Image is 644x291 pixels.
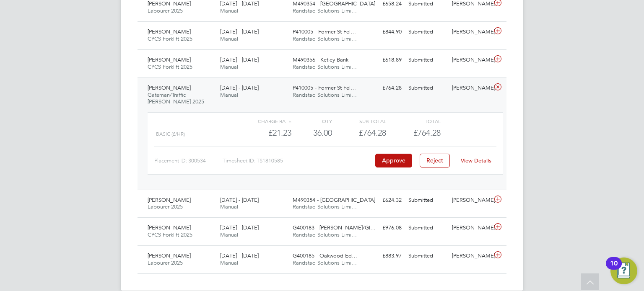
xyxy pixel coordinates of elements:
[220,259,238,266] span: Manual
[361,193,405,207] div: £624.32
[293,196,375,203] span: M490354 - [GEOGRAPHIC_DATA]
[148,7,183,14] span: Labourer 2025
[332,126,386,140] div: £764.28
[148,28,191,35] span: [PERSON_NAME]
[220,35,238,42] span: Manual
[148,56,191,63] span: [PERSON_NAME]
[361,221,405,235] div: £976.08
[148,84,191,91] span: [PERSON_NAME]
[405,249,449,263] div: Submitted
[375,154,412,167] button: Approve
[148,91,204,106] span: Gateman/Traffic [PERSON_NAME] 2025
[461,157,491,164] a: View Details
[220,196,259,203] span: [DATE] - [DATE]
[148,203,183,210] span: Labourer 2025
[148,63,192,70] span: CPCS Forklift 2025
[220,231,238,238] span: Manual
[156,131,185,137] span: Basic (£/HR)
[220,203,238,210] span: Manual
[293,231,357,238] span: Randstad Solutions Limi…
[220,7,238,14] span: Manual
[220,56,259,63] span: [DATE] - [DATE]
[293,63,357,70] span: Randstad Solutions Limi…
[405,25,449,39] div: Submitted
[223,154,373,167] div: Timesheet ID: TS1810585
[220,224,259,231] span: [DATE] - [DATE]
[154,154,223,167] div: Placement ID: 300534
[291,126,332,140] div: 36.00
[405,53,449,67] div: Submitted
[420,154,450,167] button: Reject
[449,25,492,39] div: [PERSON_NAME]
[610,263,618,274] div: 10
[220,91,238,98] span: Manual
[405,81,449,95] div: Submitted
[220,84,259,91] span: [DATE] - [DATE]
[237,126,291,140] div: £21.23
[293,91,357,98] span: Randstad Solutions Limi…
[293,252,357,259] span: G400185 - Oakwood Ed…
[449,221,492,235] div: [PERSON_NAME]
[293,84,356,91] span: P410005 - Former St Fel…
[405,193,449,207] div: Submitted
[449,249,492,263] div: [PERSON_NAME]
[148,224,191,231] span: [PERSON_NAME]
[449,193,492,207] div: [PERSON_NAME]
[293,35,357,42] span: Randstad Solutions Limi…
[332,116,386,126] div: Sub Total
[148,35,192,42] span: CPCS Forklift 2025
[291,116,332,126] div: QTY
[449,81,492,95] div: [PERSON_NAME]
[386,116,440,126] div: Total
[361,81,405,95] div: £764.28
[361,25,405,39] div: £844.90
[237,116,291,126] div: Charge rate
[293,7,357,14] span: Randstad Solutions Limi…
[293,56,348,63] span: M490356 - Ketley Bank
[449,53,492,67] div: [PERSON_NAME]
[148,196,191,203] span: [PERSON_NAME]
[361,249,405,263] div: £883.97
[293,28,356,35] span: P410005 - Former St Fel…
[220,252,259,259] span: [DATE] - [DATE]
[405,221,449,235] div: Submitted
[220,28,259,35] span: [DATE] - [DATE]
[148,252,191,259] span: [PERSON_NAME]
[610,258,637,284] button: Open Resource Center, 10 new notifications
[293,259,357,266] span: Randstad Solutions Limi…
[293,203,357,210] span: Randstad Solutions Limi…
[148,259,183,266] span: Labourer 2025
[361,53,405,67] div: £618.89
[220,63,238,70] span: Manual
[293,224,376,231] span: G400183 - [PERSON_NAME]/Gl…
[413,128,441,138] span: £764.28
[148,231,192,238] span: CPCS Forklift 2025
